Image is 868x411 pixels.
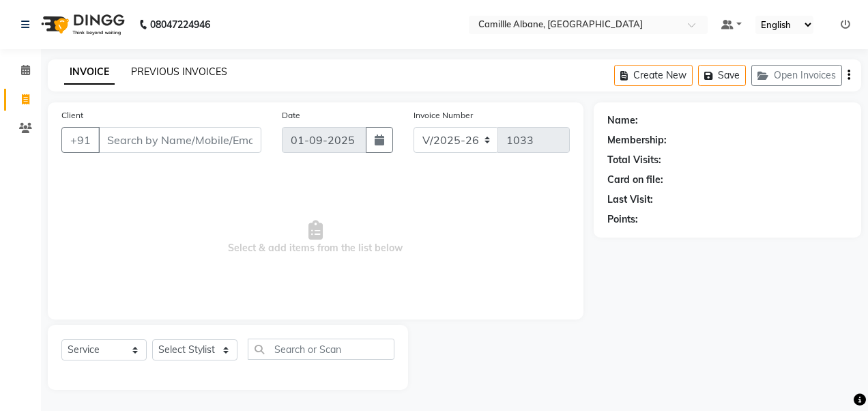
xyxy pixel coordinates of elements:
label: Client [61,109,83,122]
b: 08047224946 [150,5,210,44]
div: Points: [607,212,638,227]
span: Select & add items from the list below [61,169,570,306]
a: INVOICE [64,60,115,85]
div: Card on file: [607,173,663,187]
input: Search by Name/Mobile/Email/Code [98,127,261,153]
div: Membership: [607,133,667,147]
label: Date [282,109,300,122]
label: Invoice Number [414,109,473,122]
img: logo [35,5,128,44]
button: Save [698,65,746,86]
input: Search or Scan [248,339,394,360]
div: Total Visits: [607,153,661,167]
button: +91 [61,127,100,153]
div: Name: [607,113,638,128]
a: PREVIOUS INVOICES [131,66,227,78]
button: Create New [614,65,693,86]
button: Open Invoices [751,65,842,86]
div: Last Visit: [607,193,653,207]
